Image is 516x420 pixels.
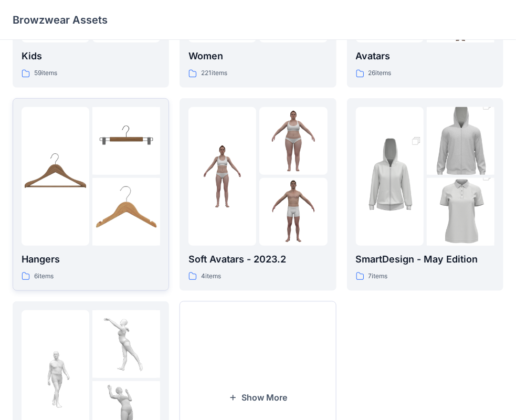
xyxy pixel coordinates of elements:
a: folder 1folder 2folder 3Soft Avatars - 2023.24items [180,98,336,291]
img: folder 1 [188,142,256,210]
p: 4 items [201,271,221,282]
img: folder 2 [427,90,494,192]
p: 26 items [368,68,392,79]
p: 6 items [34,271,54,282]
img: folder 2 [92,107,160,175]
p: Soft Avatars - 2023.2 [188,252,327,267]
img: folder 1 [356,125,424,227]
img: folder 1 [22,142,89,210]
img: folder 3 [427,161,494,263]
p: 59 items [34,68,57,79]
a: folder 1folder 2folder 3SmartDesign - May Edition7items [347,98,503,291]
p: Women [188,49,327,64]
p: 7 items [368,271,388,282]
img: folder 3 [259,178,327,246]
p: Browzwear Assets [13,13,108,27]
img: folder 1 [22,345,89,413]
p: Avatars [356,49,494,64]
p: Kids [22,49,160,64]
p: 221 items [201,68,227,79]
img: folder 2 [92,310,160,378]
p: SmartDesign - May Edition [356,252,494,267]
img: folder 3 [92,178,160,246]
a: folder 1folder 2folder 3Hangers6items [13,98,169,291]
p: Hangers [22,252,160,267]
img: folder 2 [259,107,327,175]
